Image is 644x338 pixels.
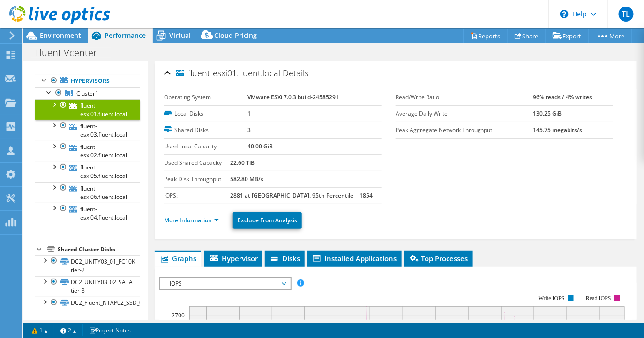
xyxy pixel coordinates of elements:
span: Performance [105,31,146,40]
b: 40.00 GiB [247,142,273,150]
b: 3 [247,126,251,134]
a: fluent-esxi01.fluent.local [35,99,140,120]
label: Average Daily Write [396,109,533,118]
label: Used Local Capacity [164,142,248,151]
a: Export [546,29,589,43]
span: Top Processes [409,254,468,263]
a: fluent-esxi02.fluent.local [35,141,140,162]
label: Local Disks [164,109,248,118]
b: 582.80 MB/s [230,175,263,183]
b: 96% reads / 4% writes [533,93,592,101]
span: Hypervisor [209,254,258,263]
span: Cloud Pricing [214,31,257,40]
b: VMware ESXi 7.0.3 build-24585291 [247,93,339,101]
svg: \n [560,10,569,18]
b: 22.60 TiB [230,159,255,167]
span: Cluster1 [76,89,98,97]
span: Installed Applications [312,254,397,263]
a: Exclude From Analysis [233,212,302,229]
label: Shared Disks [164,125,248,135]
label: Operating System [164,93,248,102]
label: Peak Disk Throughput [164,175,230,184]
a: fluent-esxi05.fluent.local [35,162,140,182]
label: IOPS: [164,191,230,200]
a: Project Notes [82,324,137,336]
label: Peak Aggregate Network Throughput [396,125,533,135]
a: fluent-esxi04.fluent.local [35,203,140,223]
div: Shared Cluster Disks [58,244,140,255]
a: Reports [463,29,508,43]
a: fluent-esxi06.fluent.local [35,182,140,203]
a: DC2_Fluent_NTAP02_SSD_01 [35,297,140,309]
a: fluent-esxi03.fluent.local [35,120,140,140]
h1: Fluent Vcenter [30,48,112,58]
b: 130.25 GiB [533,110,562,118]
a: Cluster1 [35,87,140,99]
a: 2 [54,324,83,336]
a: DC2_UNITY03_01_FC10K tier-2 [35,255,140,276]
a: More [589,29,632,43]
span: TL [619,7,634,22]
span: IOPS [165,278,285,289]
span: Disks [270,254,300,263]
text: 2700 [172,311,185,319]
a: Share [508,29,546,43]
a: More Information [164,216,219,224]
b: 2881 at [GEOGRAPHIC_DATA], 95th Percentile = 1854 [230,191,373,199]
span: Environment [40,31,81,40]
span: fluent-esxi01.fluent.local [176,69,280,78]
span: Virtual [169,31,191,40]
a: 1 [25,324,54,336]
span: Details [283,67,308,79]
label: Used Shared Capacity [164,158,230,168]
text: Read IOPS [586,295,611,301]
text: Write IOPS [539,295,565,301]
a: DC2_UNITY03_02_SATA tier-3 [35,276,140,297]
b: 1 [247,110,251,118]
label: Read/Write Ratio [396,93,533,102]
b: 145.75 megabits/s [533,126,583,134]
a: Hypervisors [35,75,140,87]
span: Graphs [159,254,196,263]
